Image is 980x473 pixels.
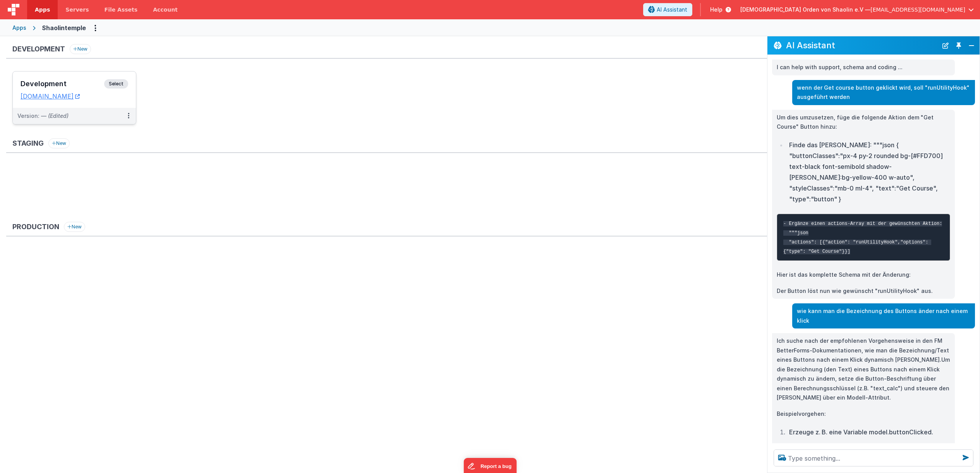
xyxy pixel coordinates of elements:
button: New [70,44,91,54]
p: Beispielvorgehen: [777,409,950,419]
h3: Development [21,80,104,88]
span: [EMAIL_ADDRESS][DOMAIN_NAME] [870,6,965,14]
p: wie kann man die Bezeichnung des Buttons änder nach einem klick [797,306,970,325]
span: File Assets [105,6,138,14]
a: [DOMAIN_NAME] [21,92,80,100]
p: Der Button löst nun wie gewünscht "runUtilityHook" aus. [777,286,950,296]
button: New [48,138,70,148]
div: Version: — [17,112,69,120]
button: Options [89,22,101,34]
p: Um dies umzusetzen, füge die folgende Aktion dem "Get Course" Button hinzu: [777,113,950,132]
code: - Ergänze einen actions-Array mit der gewünschten Aktion: """json "actions": [{"action": "runUtil... [783,221,942,254]
h3: Staging [12,140,44,147]
div: Shaolintemple [42,23,86,32]
li: Definiere die Beschriftung dynamisch mit "text_calc": """json "text_calc": "model.buttonClicked ?... [787,441,950,473]
p: wenn der Get course button geklickt wird, soll "runUtilityHook" ausgeführt werden [797,83,970,102]
button: AI Assistant [643,3,692,16]
button: New Chat [940,40,951,51]
button: Close [966,40,977,51]
span: Apps [35,6,50,14]
div: Apps [12,24,26,32]
p: I can help with support, schema and coding ... [777,63,950,72]
span: Help [710,6,723,14]
h3: Development [12,45,65,53]
p: Hier ist das komplette Schema mit der Änderung: [777,270,950,280]
li: Erzeuge z. B. eine Variable model.buttonClicked. [787,427,950,437]
h2: AI Assistant [786,41,938,50]
span: [DEMOGRAPHIC_DATA] Orden von Shaolin e.V — [740,6,870,14]
p: Ich suche nach der empfohlenen Vorgehensweise in den FM BetterForms-Dokumentationen, wie man die ... [777,336,950,403]
button: [DEMOGRAPHIC_DATA] Orden von Shaolin e.V — [EMAIL_ADDRESS][DOMAIN_NAME] [740,6,974,14]
li: Finde das [PERSON_NAME]: """json { "buttonClasses":"px-4 py-2 rounded bg-[#FFD700] text-black fon... [787,140,950,204]
button: Toggle Pin [953,40,964,51]
span: (Edited) [48,112,69,119]
span: AI Assistant [657,6,687,14]
span: Select [104,79,128,88]
button: New [64,222,85,232]
span: Servers [65,6,89,14]
h3: Production [12,223,59,231]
